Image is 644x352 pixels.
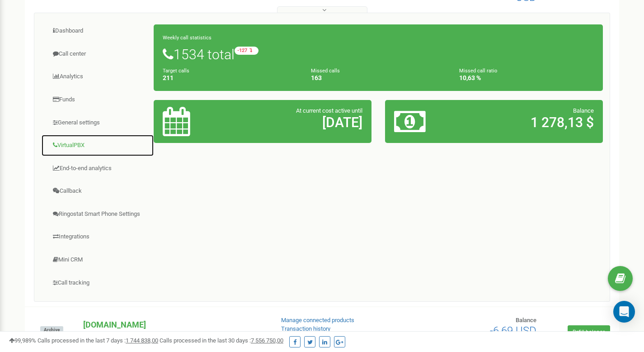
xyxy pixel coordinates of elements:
a: VirtualPBX [41,134,154,157]
span: Balance [516,317,536,323]
a: Funds [41,89,154,111]
span: At current cost active until [296,107,362,114]
span: -6,69 USD [490,324,536,337]
span: Balance [573,107,594,114]
a: Refill balance [568,325,610,339]
h4: 163 [311,75,446,81]
a: Call center [41,43,154,65]
a: Transaction history [281,325,330,332]
p: [DOMAIN_NAME] [83,319,266,331]
small: Target calls [163,68,189,74]
h1: 1534 total [163,47,594,62]
u: 7 556 750,00 [251,337,283,344]
u: 1 744 838,00 [126,337,158,344]
span: Archive [40,326,63,333]
a: Ringostat Smart Phone Settings [41,203,154,225]
h2: 1 278,13 $ [465,115,594,130]
small: Weekly call statistics [163,35,212,41]
a: Callback [41,180,154,202]
h4: 211 [163,75,297,81]
a: Dashboard [41,20,154,42]
a: General settings [41,112,154,134]
span: Calls processed in the last 7 days : [38,337,158,344]
a: Manage connected products [281,317,354,323]
span: 99,989% [9,337,36,344]
a: Mini CRM [41,249,154,271]
small: -127 [235,47,259,55]
a: Integrations [41,226,154,248]
a: Call tracking [41,272,154,294]
div: Open Intercom Messenger [613,301,635,323]
h2: [DATE] [234,115,362,130]
a: End-to-end analytics [41,157,154,180]
small: Missed calls [311,68,340,74]
span: Calls processed in the last 30 days : [160,337,283,344]
h4: 10,63 % [459,75,594,81]
small: Missed call ratio [459,68,497,74]
a: Analytics [41,66,154,88]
